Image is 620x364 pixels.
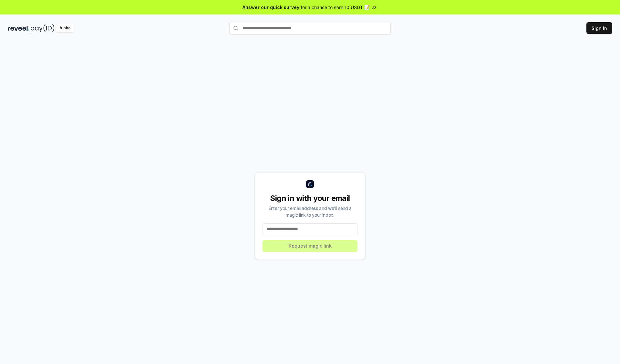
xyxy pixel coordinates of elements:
span: Answer our quick survey [243,4,299,11]
button: Sign In [586,22,612,34]
div: Alpha [56,24,74,32]
div: Enter your email address and we’ll send a magic link to your inbox. [263,205,357,218]
img: reveel_dark [8,24,29,32]
img: pay_id [31,24,55,32]
span: for a chance to earn 10 USDT 📝 [301,4,370,11]
img: logo_small [306,180,314,188]
div: Sign in with your email [263,193,357,203]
